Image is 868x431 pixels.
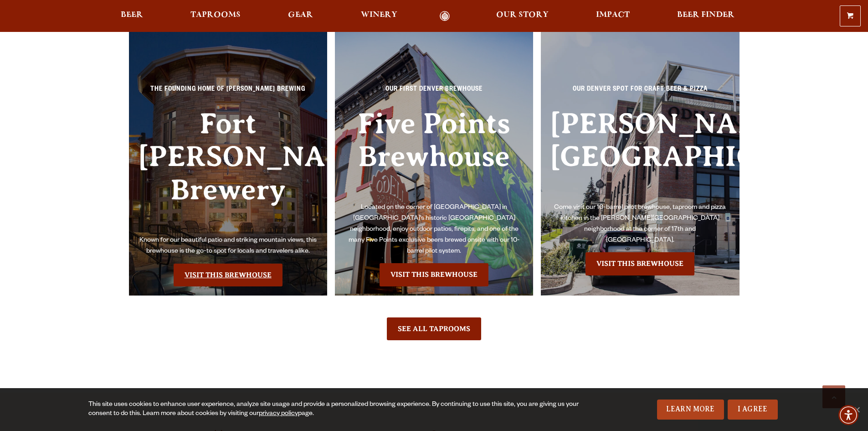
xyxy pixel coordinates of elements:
[380,263,488,286] a: Visit the Five Points Brewhouse
[115,11,149,21] a: Beer
[138,107,318,235] h3: Fort [PERSON_NAME] Brewery
[822,385,845,408] a: Scroll to top
[259,410,298,418] a: privacy policy
[550,203,730,246] p: Come visit our 10-barrel pilot brewhouse, taproom and pizza kitchen in the [PERSON_NAME][GEOGRAPH...
[590,11,636,21] a: Impact
[677,11,734,19] span: Beer Finder
[671,11,740,21] a: Beer Finder
[344,84,524,101] p: Our First Denver Brewhouse
[550,107,730,203] h3: [PERSON_NAME][GEOGRAPHIC_DATA]
[428,11,462,21] a: Odell Home
[387,317,481,340] a: See All Taprooms
[596,11,630,19] span: Impact
[121,11,143,19] span: Beer
[657,400,724,420] a: Learn More
[361,11,397,19] span: Winery
[138,84,318,101] p: The Founding Home of [PERSON_NAME] Brewing
[174,264,282,286] a: Visit the Fort Collin's Brewery & Taproom
[586,252,694,275] a: Visit the Sloan’s Lake Brewhouse
[138,235,318,257] p: Known for our beautiful patio and striking mountain views, this brewhouse is the go-to spot for l...
[728,400,778,420] a: I Agree
[550,84,730,101] p: Our Denver spot for craft beer & pizza
[490,11,555,21] a: Our Story
[496,11,549,19] span: Our Story
[344,203,524,257] p: Located on the corner of [GEOGRAPHIC_DATA] in [GEOGRAPHIC_DATA]’s historic [GEOGRAPHIC_DATA] neig...
[190,11,241,19] span: Taprooms
[282,11,319,21] a: Gear
[355,11,403,21] a: Winery
[88,400,582,419] div: This site uses cookies to enhance user experience, analyze site usage and provide a personalized ...
[185,11,247,21] a: Taprooms
[838,405,858,425] div: Accessibility Menu
[288,11,313,19] span: Gear
[344,107,524,203] h3: Five Points Brewhouse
